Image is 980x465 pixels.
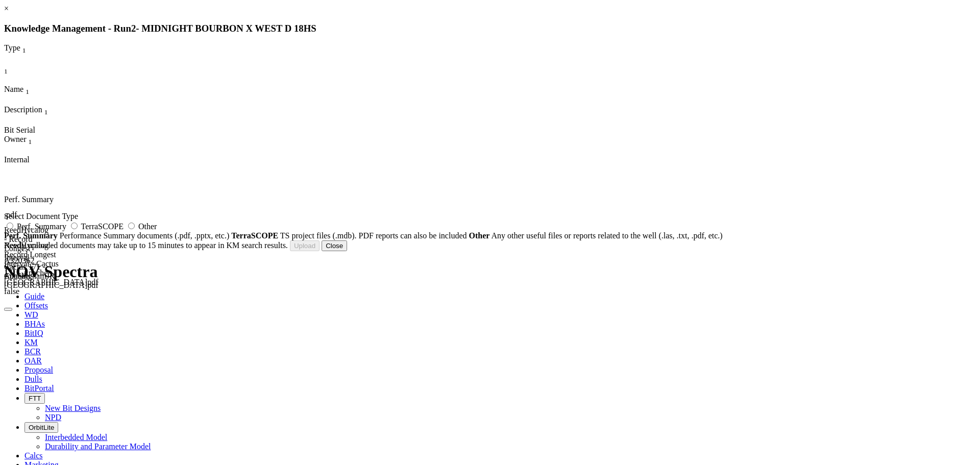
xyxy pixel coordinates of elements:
[4,23,111,34] span: Knowledge Management -
[4,256,55,265] div: A320362
[4,135,60,155] div: Sort None
[114,23,139,34] span: Run -
[24,375,42,383] span: Dulls
[469,231,490,240] strong: Other
[4,135,27,143] span: Owner
[231,231,278,240] strong: TerraSCOPE
[4,241,288,250] span: Newly uploaded documents may take up to 15 minutes to appear in KM search results.
[4,105,65,126] div: Sort None
[4,105,42,114] span: Description
[24,329,43,337] span: BitIQ
[24,301,48,310] span: Offsets
[24,451,43,460] span: Calcs
[4,116,65,126] div: Column Menu
[81,222,124,231] span: TerraSCOPE
[45,404,101,412] a: New Bit Designs
[4,210,30,219] div: .pdf
[4,43,55,64] div: Sort None
[4,43,55,55] div: Type Sort None
[22,47,26,55] sub: 1
[24,292,44,301] span: Guide
[29,138,32,145] sub: 1
[24,384,54,393] span: BitPortal
[4,64,8,73] span: Sort None
[4,64,30,85] div: Sort None
[4,231,58,240] strong: Perf. Summary
[29,424,54,431] span: OrbitLite
[4,212,78,221] span: Select Document Type
[138,222,157,231] span: Other
[45,433,107,442] a: Interbedded Model
[4,67,8,75] sub: 1
[24,365,53,374] span: Proposal
[24,338,38,347] span: KM
[322,240,347,251] button: Close
[4,64,30,76] div: Sort None
[492,231,723,240] span: Any other useful files or reports related to the well (.las, .txt, .pdf, etc.)
[4,262,976,281] h1: NOV Spectra
[4,126,35,134] span: Bit Serial
[4,85,52,96] div: Name Sort None
[22,43,26,52] span: Sort None
[29,135,32,143] span: Sort None
[45,442,151,451] a: Durability and Parameter Model
[4,4,9,13] a: ×
[131,23,136,34] span: 2
[4,287,40,296] div: false
[29,395,41,402] span: FTT
[4,55,55,64] div: Column Menu
[4,135,60,146] div: Owner Sort None
[4,155,30,164] span: Internal Only
[290,240,320,251] button: Upload
[4,105,65,116] div: Description Sort None
[4,146,60,155] div: Column Menu
[24,320,45,328] span: BHAs
[26,85,29,93] span: Sort None
[45,413,61,422] a: NPD
[44,105,48,114] span: Sort None
[4,195,54,204] span: Perf. Summary
[4,76,30,85] div: Column Menu
[60,231,229,240] span: Performance Summary documents (.pdf, .pptx, etc.)
[17,222,66,231] span: Perf. Summary
[128,223,135,229] input: Other
[26,88,29,95] sub: 1
[7,223,13,229] input: Perf. Summary
[4,96,52,105] div: Column Menu
[24,310,38,319] span: WD
[4,85,52,105] div: Sort None
[44,108,48,116] sub: 1
[280,231,467,240] span: TS project files (.mdb). PDF reports can also be included
[4,43,20,52] span: Type
[141,23,316,34] span: MIDNIGHT BOURBON X WEST D 18HS
[71,223,78,229] input: TerraSCOPE
[24,356,42,365] span: OAR
[24,347,41,356] span: BCR
[4,85,23,93] span: Name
